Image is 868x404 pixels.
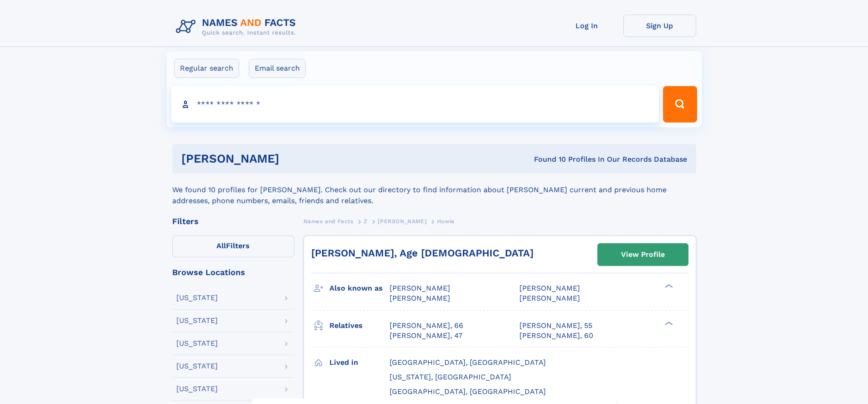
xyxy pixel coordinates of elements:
[172,217,294,225] div: Filters
[303,215,354,227] a: Names and Facts
[390,294,450,302] span: [PERSON_NAME]
[519,331,593,341] a: [PERSON_NAME], 60
[390,373,511,381] span: [US_STATE], [GEOGRAPHIC_DATA]
[390,331,462,341] a: [PERSON_NAME], 47
[663,320,673,326] div: ❯
[378,215,426,227] a: [PERSON_NAME]
[406,154,687,164] div: Found 10 Profiles In Our Records Database
[171,86,659,123] input: search input
[329,355,390,370] h3: Lived in
[172,15,303,39] img: Logo Names and Facts
[550,15,623,37] a: Log In
[390,284,450,292] span: [PERSON_NAME]
[519,321,592,331] a: [PERSON_NAME], 55
[181,153,407,164] h1: [PERSON_NAME]
[378,218,426,225] span: [PERSON_NAME]
[329,281,390,296] h3: Also known as
[390,358,546,367] span: [GEOGRAPHIC_DATA], [GEOGRAPHIC_DATA]
[519,284,580,292] span: [PERSON_NAME]
[390,321,463,331] a: [PERSON_NAME], 66
[390,387,546,396] span: [GEOGRAPHIC_DATA], [GEOGRAPHIC_DATA]
[663,283,673,289] div: ❯
[176,340,218,347] div: [US_STATE]
[172,235,294,257] label: Filters
[174,59,239,78] label: Regular search
[176,294,218,302] div: [US_STATE]
[598,244,688,266] a: View Profile
[329,318,390,333] h3: Relatives
[172,268,294,276] div: Browse Locations
[364,215,368,227] a: Z
[621,244,665,265] div: View Profile
[216,241,226,250] span: All
[519,294,580,302] span: [PERSON_NAME]
[176,385,218,393] div: [US_STATE]
[663,86,697,123] button: Search Button
[176,363,218,370] div: [US_STATE]
[437,218,455,225] span: Howie
[364,218,368,225] span: Z
[176,317,218,324] div: [US_STATE]
[311,247,534,259] a: [PERSON_NAME], Age [DEMOGRAPHIC_DATA]
[249,59,306,78] label: Email search
[172,174,696,206] div: We found 10 profiles for [PERSON_NAME]. Check out our directory to find information about [PERSON...
[623,15,696,37] a: Sign Up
